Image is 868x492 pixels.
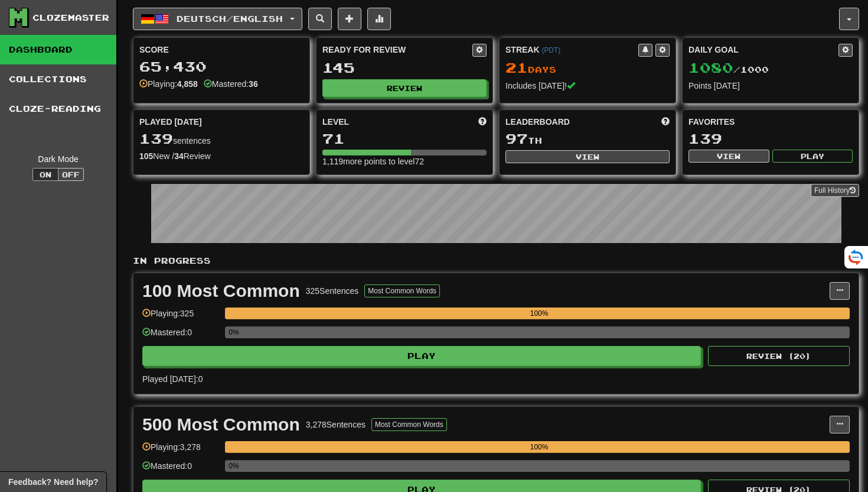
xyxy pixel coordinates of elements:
span: 1080 [688,59,733,76]
div: 100 Most Common [142,282,300,300]
strong: 36 [249,79,258,89]
strong: 105 [139,151,153,161]
div: 139 [688,131,853,146]
div: 500 Most Common [142,416,300,433]
div: Streak [505,44,638,56]
div: Dark Mode [9,153,107,165]
div: Mastered: 0 [142,460,219,480]
div: Playing: 325 [142,307,219,327]
button: View [688,150,769,163]
button: Most Common Words [364,284,440,297]
span: 97 [505,130,528,147]
button: Review [322,79,487,97]
span: Played [DATE] [139,116,202,128]
div: 325 Sentences [306,285,359,297]
div: sentences [139,131,304,147]
a: Full History [811,184,859,197]
button: Off [58,168,84,181]
button: Play [142,346,701,366]
div: Favorites [688,116,853,128]
strong: 4,858 [177,79,198,89]
strong: 34 [174,151,184,161]
button: View [505,150,670,163]
div: New / Review [139,150,304,162]
span: Level [322,116,349,128]
div: 100% [229,307,850,319]
span: 139 [139,130,173,147]
span: Leaderboard [505,116,570,128]
button: Play [772,150,853,163]
div: Mastered: 0 [142,326,219,346]
div: th [505,131,670,147]
p: In Progress [133,255,859,267]
div: Mastered: [204,78,258,90]
div: Day s [505,60,670,76]
div: 71 [322,131,487,146]
button: Search sentences [308,8,332,30]
div: Clozemaster [32,12,109,24]
div: 145 [322,60,487,75]
button: Add sentence to collection [338,8,361,30]
div: Playing: [139,78,198,90]
button: Most Common Words [371,418,447,431]
span: / 1000 [688,64,769,75]
a: (PDT) [541,46,560,54]
div: Score [139,44,304,56]
button: Review (20) [708,346,850,366]
div: Playing: 3,278 [142,441,219,461]
span: This week in points, UTC [661,116,670,128]
button: More stats [367,8,391,30]
span: 21 [505,59,528,76]
button: Deutsch/English [133,8,302,30]
div: 100% [229,441,850,453]
div: Includes [DATE]! [505,80,670,92]
span: Played [DATE]: 0 [142,374,203,384]
button: On [32,168,58,181]
div: Points [DATE] [688,80,853,92]
div: Ready for Review [322,44,472,56]
div: Daily Goal [688,44,838,57]
div: 65,430 [139,59,304,74]
div: 1,119 more points to level 72 [322,156,487,167]
div: 3,278 Sentences [306,419,366,430]
span: Open feedback widget [8,476,98,488]
span: Deutsch / English [177,14,283,24]
span: Score more points to level up [478,116,487,128]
